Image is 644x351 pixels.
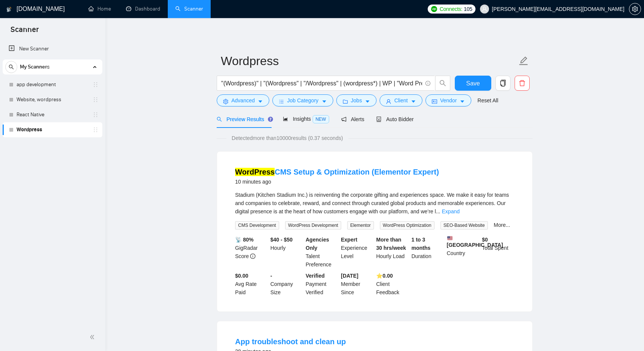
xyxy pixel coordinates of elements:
span: user [482,6,487,12]
span: info-circle [425,81,430,86]
button: search [5,61,17,73]
button: settingAdvancedcaret-down [217,94,269,106]
span: NEW [313,115,329,123]
b: [GEOGRAPHIC_DATA] [447,236,503,248]
a: dashboardDashboard [126,6,160,12]
span: Auto Bidder [376,116,413,122]
span: setting [223,99,228,104]
b: ⭐️ 0.00 [376,273,393,279]
a: Website, wordpress [17,92,88,107]
a: More... [494,222,510,228]
span: holder [93,82,99,88]
b: $40 - $50 [270,237,293,243]
div: Client Feedback [375,272,410,296]
div: Member Since [339,272,375,296]
b: Verified [306,273,325,279]
iframe: Intercom live chat [618,325,636,343]
img: logo [6,3,12,15]
a: New Scanner [9,41,96,56]
div: Avg Rate Paid [234,272,269,296]
div: Payment Verified [304,272,340,296]
span: idcard [432,99,437,104]
div: Total Spent [480,236,516,269]
img: upwork-logo.png [431,6,437,12]
b: $0.00 [235,273,248,279]
span: area-chart [283,116,288,122]
span: search [6,64,17,70]
div: Tooltip anchor [267,116,274,123]
span: caret-down [258,99,263,104]
span: notification [341,117,346,122]
span: robot [376,117,381,122]
span: Advanced [231,96,255,105]
span: Connects: [440,5,462,13]
div: Duration [410,236,445,269]
span: delete [515,80,529,87]
button: setting [629,3,641,15]
span: caret-down [322,99,327,104]
button: search [435,76,450,91]
span: search [436,80,450,87]
span: holder [93,112,99,118]
span: Alerts [341,116,365,122]
span: Scanner [5,24,45,40]
mark: WordPress [235,168,275,176]
span: info-circle [250,254,255,259]
li: New Scanner [3,41,102,56]
button: folderJobscaret-down [336,94,377,106]
a: Wordpress [17,122,88,137]
input: Search Freelance Jobs... [221,79,422,88]
a: React Native [17,107,88,122]
b: [DATE] [341,273,358,279]
a: Reset All [477,96,498,105]
span: SEO-Based Website [440,221,488,229]
a: setting [629,6,641,12]
span: Preview Results [217,116,271,122]
div: GigRadar Score [234,236,269,269]
a: homeHome [88,6,111,12]
span: ... [436,208,440,214]
button: Save [455,76,491,91]
a: Expand [442,208,460,214]
div: Talent Preference [304,236,340,269]
span: 105 [464,5,472,13]
span: bars [279,99,284,104]
span: caret-down [365,99,370,104]
b: Agencies Only [306,237,329,251]
span: Detected more than 10000 results (0.37 seconds) [226,134,348,142]
span: Jobs [351,96,362,105]
span: WordPress Optimization [380,221,434,229]
div: Hourly [269,236,304,269]
div: Company Size [269,272,304,296]
span: holder [93,127,99,133]
div: Stadium (Kitchen Stadium Inc.) is reinventing the corporate gifting and experiences space. We mak... [235,191,514,216]
button: barsJob Categorycaret-down [272,94,333,106]
span: holder [93,97,99,103]
a: App troubleshoot and clean up [235,337,346,346]
b: $ 0 [482,237,488,243]
li: My Scanners [3,59,102,137]
span: Save [466,79,480,88]
img: 🇺🇸 [447,236,453,241]
span: Client [394,96,408,105]
button: delete [515,76,530,91]
span: Job Category [287,96,318,105]
span: CMS Development [235,221,279,229]
span: Elementor [347,221,374,229]
input: Scanner name... [221,52,517,70]
a: WordPressCMS Setup & Optimization (Elementor Expert) [235,168,439,176]
b: - [270,273,272,279]
span: WordPress Development [285,221,341,229]
b: Expert [341,237,357,243]
b: More than 30 hrs/week [376,237,406,251]
span: Vendor [440,96,457,105]
span: caret-down [411,99,416,104]
a: searchScanner [175,6,203,12]
span: caret-down [460,99,465,104]
div: 10 minutes ago [235,177,439,186]
button: copy [495,76,510,91]
a: app development [17,77,88,92]
div: Experience Level [339,236,375,269]
span: search [217,117,222,122]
